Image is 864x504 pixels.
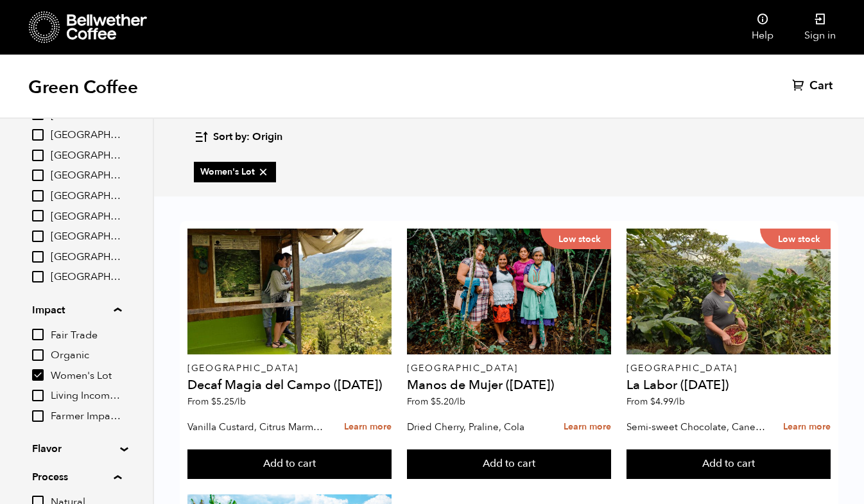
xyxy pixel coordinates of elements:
span: $ [431,395,436,408]
span: [GEOGRAPHIC_DATA] [51,210,121,224]
input: [GEOGRAPHIC_DATA] [32,169,44,181]
span: Farmer Impact Fund [51,410,121,424]
span: Fair Trade [51,329,121,343]
span: Organic [51,349,121,363]
p: [GEOGRAPHIC_DATA] [407,364,611,373]
a: Low stock [407,229,611,354]
span: [GEOGRAPHIC_DATA] [51,149,121,163]
span: /lb [673,395,685,408]
a: Learn more [783,413,831,441]
a: Low stock [626,229,831,354]
button: Add to cart [407,449,611,479]
span: [GEOGRAPHIC_DATA] [51,230,121,244]
span: [GEOGRAPHIC_DATA] [51,270,121,284]
input: [GEOGRAPHIC_DATA] [32,210,44,222]
a: Learn more [344,413,392,441]
bdi: 4.99 [650,395,685,408]
h4: Manos de Mujer ([DATE]) [407,379,611,392]
span: Cart [809,78,833,94]
input: [GEOGRAPHIC_DATA] [32,251,44,263]
input: Fair Trade [32,329,44,340]
button: Add to cart [626,449,831,479]
p: Low stock [760,229,831,249]
button: Add to cart [187,449,392,479]
span: Women's Lot [200,166,270,178]
p: [GEOGRAPHIC_DATA] [187,364,392,373]
input: [GEOGRAPHIC_DATA] [32,271,44,282]
span: From [187,395,246,408]
span: Sort by: Origin [213,130,282,144]
span: /lb [234,395,246,408]
p: Semi-sweet Chocolate, Cane Sugar, Fig Jam [626,417,765,437]
span: /lb [454,395,465,408]
summary: Impact [32,302,121,318]
input: Women's Lot [32,369,44,381]
p: Vanilla Custard, Citrus Marmalade, Caramel [187,417,326,437]
input: Living Income Pricing [32,390,44,401]
summary: Flavor [32,441,121,456]
span: [GEOGRAPHIC_DATA] [51,169,121,183]
input: [GEOGRAPHIC_DATA] [32,190,44,202]
bdi: 5.25 [211,395,246,408]
bdi: 5.20 [431,395,465,408]
summary: Process [32,469,121,485]
h4: La Labor ([DATE]) [626,379,831,392]
input: [GEOGRAPHIC_DATA] [32,129,44,141]
span: [GEOGRAPHIC_DATA] [51,189,121,204]
span: From [407,395,465,408]
input: [GEOGRAPHIC_DATA] [32,230,44,242]
a: Learn more [564,413,611,441]
input: Farmer Impact Fund [32,410,44,422]
span: Living Income Pricing [51,389,121,403]
span: [GEOGRAPHIC_DATA] [51,250,121,265]
span: From [626,395,685,408]
h1: Green Coffee [28,76,138,99]
span: [GEOGRAPHIC_DATA] [51,128,121,143]
span: Women's Lot [51,369,121,383]
button: Sort by: Origin [194,122,282,152]
h4: Decaf Magia del Campo ([DATE]) [187,379,392,392]
span: $ [650,395,655,408]
p: Low stock [540,229,611,249]
p: Dried Cherry, Praline, Cola [407,417,546,437]
p: [GEOGRAPHIC_DATA] [626,364,831,373]
input: Organic [32,349,44,361]
span: $ [211,395,216,408]
input: [GEOGRAPHIC_DATA] [32,150,44,161]
a: Cart [792,78,836,94]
